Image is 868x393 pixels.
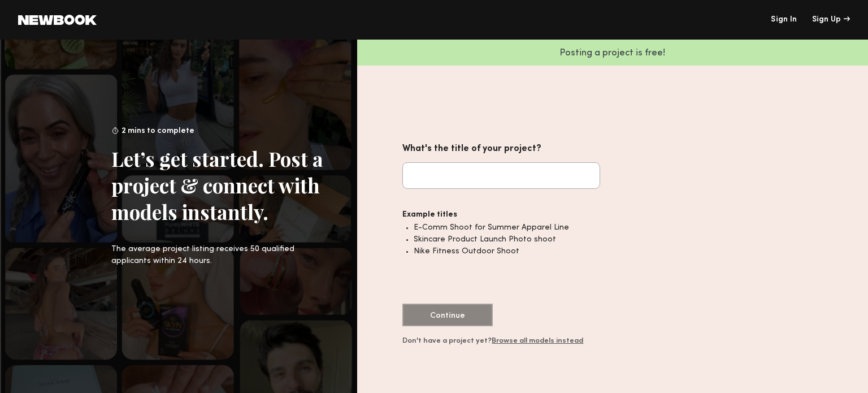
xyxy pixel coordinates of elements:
li: Skincare Product Launch Photo shoot [414,234,600,245]
input: What's the title of your project? [402,162,600,189]
div: What's the title of your project? [402,141,600,157]
a: Sign Up [812,16,850,24]
p: Posting a project is free! [357,49,868,58]
div: Don't have a project yet? [402,338,600,345]
div: Example titles [402,208,600,222]
div: Let’s get started. Post a project & connect with models instantly. [111,145,323,225]
div: 2 mins to complete [111,124,323,142]
li: E-Comm Shoot for Summer Apparel Line [414,222,600,234]
a: Browse all models instead [492,338,583,344]
div: The average project listing receives 50 qualified applicants within 24 hours. [111,243,323,267]
a: Sign In [771,16,797,24]
li: Nike Fitness Outdoor Shoot [414,245,600,257]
